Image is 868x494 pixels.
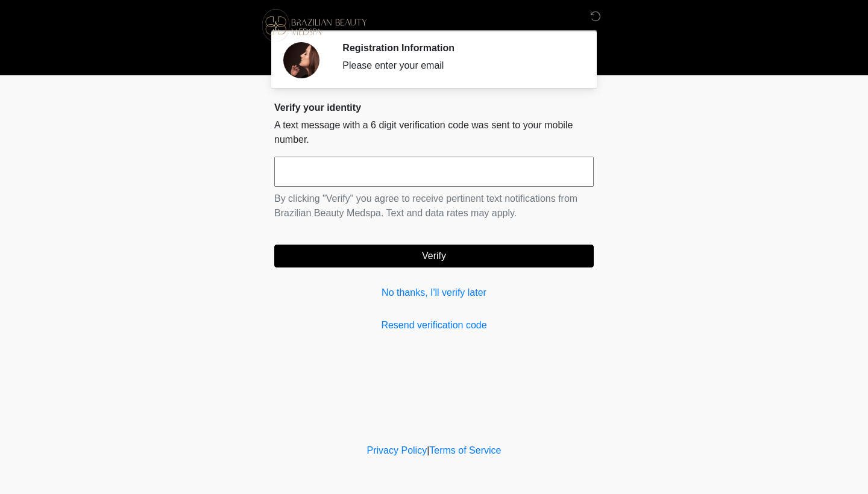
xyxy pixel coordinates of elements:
a: Resend verification code [274,318,594,333]
h2: Verify your identity [274,102,594,113]
a: Privacy Policy [367,445,427,455]
a: | [427,445,429,455]
a: Terms of Service [429,445,501,455]
img: Agent Avatar [283,42,319,78]
p: By clicking "Verify" you agree to receive pertinent text notifications from Brazilian Beauty Meds... [274,192,594,220]
img: Brazilian Beauty Medspa Logo [262,9,366,42]
a: No thanks, I'll verify later [274,286,594,300]
div: Please enter your email [342,58,576,73]
p: A text message with a 6 digit verification code was sent to your mobile number. [274,118,594,147]
button: Verify [274,245,594,267]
